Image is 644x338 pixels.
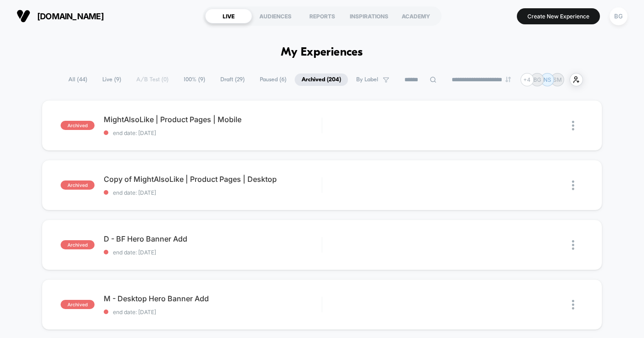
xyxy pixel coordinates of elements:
[572,300,574,310] img: close
[104,115,322,124] span: MightAlsoLike | Product Pages | Mobile
[104,189,322,196] span: end date: [DATE]
[104,175,322,184] span: Copy of MightAlsoLike | Product Pages | Desktop
[17,9,30,23] img: Visually logo
[346,9,392,23] div: INSPIRATIONS
[14,9,106,23] button: [DOMAIN_NAME]
[392,9,439,23] div: ACADEMY
[104,249,322,256] span: end date: [DATE]
[521,73,534,86] div: + 4
[104,234,322,243] span: D - BF Hero Banner Add
[104,309,322,315] span: end date: [DATE]
[281,46,363,59] h1: My Experiences
[62,73,94,86] span: All ( 44 )
[61,300,95,309] span: archived
[61,180,95,190] span: archived
[253,73,293,86] span: Paused ( 6 )
[177,73,212,86] span: 100% ( 9 )
[572,240,574,250] img: close
[37,11,104,21] span: [DOMAIN_NAME]
[205,9,252,23] div: LIVE
[553,76,562,83] p: SM
[572,121,574,130] img: close
[295,73,348,86] span: Archived ( 204 )
[95,73,128,86] span: Live ( 9 )
[610,7,627,25] div: BG
[104,130,322,136] span: end date: [DATE]
[533,76,541,83] p: BG
[213,73,252,86] span: Draft ( 29 )
[61,240,95,249] span: archived
[543,76,551,83] p: NS
[505,77,511,82] img: end
[299,9,346,23] div: REPORTS
[517,8,600,24] button: Create New Experience
[572,180,574,190] img: close
[104,294,322,303] span: M - Desktop Hero Banner Add
[61,121,95,130] span: archived
[607,7,630,26] button: BG
[356,76,378,83] span: By Label
[252,9,299,23] div: AUDIENCES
